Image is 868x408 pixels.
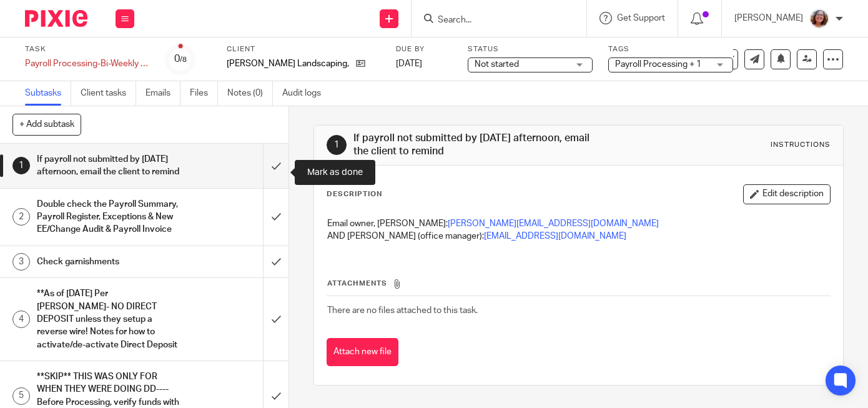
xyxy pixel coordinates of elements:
[227,81,273,106] a: Notes (0)
[25,81,71,106] a: Subtasks
[327,189,382,199] p: Description
[396,44,452,54] label: Due by
[12,311,30,328] div: 4
[475,60,519,69] span: Not started
[145,81,180,106] a: Emails
[327,135,347,155] div: 1
[37,150,179,182] h1: If payroll not submitted by [DATE] afternoon, email the client to remind
[353,132,606,159] h1: If payroll not submitted by [DATE] afternoon, email the client to remind
[809,9,829,29] img: LB%20Reg%20Headshot%208-2-23.jpg
[282,81,330,106] a: Audit logs
[327,338,398,366] button: Attach new file
[227,57,350,70] p: [PERSON_NAME] Landscaping, Inc.
[734,12,803,24] p: [PERSON_NAME]
[37,252,179,271] h1: Check garnishments
[743,184,831,204] button: Edit description
[771,140,831,150] div: Instructions
[608,44,733,54] label: Tags
[327,217,830,230] p: Email owner, [PERSON_NAME]:
[468,44,593,54] label: Status
[12,253,30,271] div: 3
[327,306,478,315] span: There are no files attached to this task.
[180,56,187,63] small: /8
[37,284,179,354] h1: **As of [DATE] Per [PERSON_NAME]- NO DIRECT DEPOSIT unless they setup a reverse wire! Notes for h...
[12,157,30,174] div: 1
[436,15,549,26] input: Search
[190,81,218,106] a: Files
[12,387,30,405] div: 5
[25,44,150,54] label: Task
[327,230,830,242] p: AND [PERSON_NAME] (office manager):
[174,52,187,66] div: 0
[12,208,30,226] div: 2
[25,10,87,27] img: Pixie
[617,14,665,22] span: Get Support
[327,280,387,287] span: Attachments
[227,44,380,54] label: Client
[25,57,150,70] div: Payroll Processing-Bi-Weekly Friday - Walker Landscaping
[37,195,179,239] h1: Double check the Payroll Summary, Payroll Register, Exceptions & New EE/Change Audit & Payroll In...
[484,232,626,241] a: [EMAIL_ADDRESS][DOMAIN_NAME]
[615,60,701,69] span: Payroll Processing + 1
[448,219,659,228] a: [PERSON_NAME][EMAIL_ADDRESS][DOMAIN_NAME]
[81,81,136,106] a: Client tasks
[396,59,422,68] span: [DATE]
[12,114,81,135] button: + Add subtask
[25,57,150,70] div: Payroll Processing-Bi-Weekly [DATE] - [PERSON_NAME] Landscaping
